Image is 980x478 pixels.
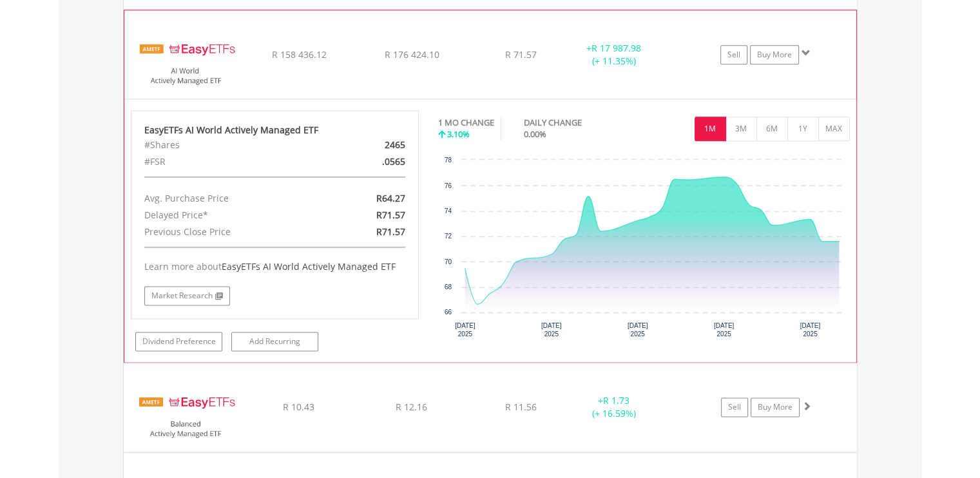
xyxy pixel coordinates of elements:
span: 0.00% [524,128,546,140]
span: R 1.73 [603,394,629,406]
button: 1M [695,117,726,141]
div: DAILY CHANGE [524,117,627,129]
span: R 176 424.10 [384,48,439,61]
span: R 71.57 [505,48,537,61]
div: Avg. Purchase Price [135,190,322,207]
span: R 11.56 [505,401,537,413]
a: Sell [720,45,747,64]
span: R 158 436.12 [271,48,326,61]
div: 1 MO CHANGE [438,117,494,129]
span: R 12.16 [396,401,427,413]
a: Add Recurring [231,332,318,351]
svg: Interactive chart [438,153,849,347]
div: EasyETFs AI World Actively Managed ETF [144,124,406,137]
text: [DATE] 2025 [714,322,735,338]
text: [DATE] 2025 [800,322,821,338]
button: 3M [725,117,757,141]
img: EQU.ZA.EASYAI.png [131,26,242,95]
a: Buy More [751,397,800,417]
span: R 10.43 [283,401,314,413]
text: [DATE] 2025 [455,322,476,338]
button: 1Y [787,117,819,141]
span: 3.10% [447,128,470,140]
div: Previous Close Price [135,224,322,240]
text: 72 [445,233,452,240]
text: 74 [445,207,452,215]
span: R 17 987.98 [591,42,641,54]
img: EQU.ZA.EASYBF.png [130,379,241,448]
text: 68 [445,283,452,291]
text: 66 [445,309,452,316]
div: Learn more about [144,260,406,273]
text: 78 [445,157,452,164]
a: Market Research [144,286,230,305]
button: MAX [818,117,850,141]
a: Sell [721,397,748,417]
text: [DATE] 2025 [541,322,562,338]
button: 6M [756,117,788,141]
a: Dividend Preference [135,332,222,351]
a: Buy More [750,45,799,64]
span: R71.57 [376,209,405,221]
text: 76 [445,182,452,189]
div: 2465 [322,137,415,153]
div: Delayed Price* [135,207,322,224]
span: R71.57 [376,225,405,238]
div: Chart. Highcharts interactive chart. [438,153,850,347]
div: + (+ 11.35%) [565,42,662,68]
span: R64.27 [376,192,405,204]
div: + (+ 16.59%) [566,394,663,420]
div: .0565 [322,153,415,170]
div: #FSR [135,153,322,170]
div: #Shares [135,137,322,153]
text: 70 [445,258,452,265]
text: [DATE] 2025 [628,322,648,338]
span: EasyETFs AI World Actively Managed ETF [222,260,396,272]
